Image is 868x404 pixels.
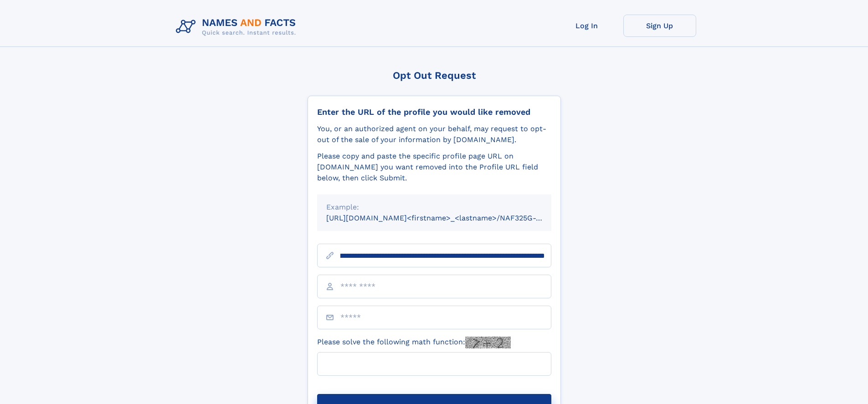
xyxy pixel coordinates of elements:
[550,15,623,37] a: Log In
[623,15,696,37] a: Sign Up
[326,202,542,213] div: Example:
[326,214,569,222] small: [URL][DOMAIN_NAME]<firstname>_<lastname>/NAF325G-xxxxxxxx
[172,15,303,39] img: Logo Names and Facts
[317,107,551,117] div: Enter the URL of the profile you would like removed
[308,70,561,81] div: Opt Out Request
[317,151,551,184] div: Please copy and paste the specific profile page URL on [DOMAIN_NAME] you want removed into the Pr...
[317,337,511,348] label: Please solve the following math function:
[317,123,551,145] div: You, or an authorized agent on your behalf, may request to opt-out of the sale of your informatio...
